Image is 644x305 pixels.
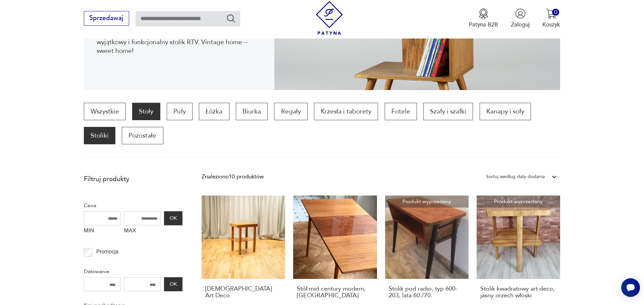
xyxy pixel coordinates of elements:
[515,8,526,19] img: Ikonka użytkownika
[164,277,182,291] button: OK
[469,8,498,28] button: Patyna B2B
[480,103,531,120] a: Kanapy i sofy
[84,127,115,144] a: Stoliki
[389,286,465,299] h3: Stolik pod radio, typ 600-203, lata 60./70.
[164,211,182,225] button: OK
[542,8,560,28] button: 0Koszyk
[205,286,282,299] h3: [DEMOGRAPHIC_DATA] Art Deco
[478,8,489,19] img: Ikona medalu
[469,8,498,28] a: Ikona medaluPatyna B2B
[423,103,473,120] a: Szafy i szafki
[84,11,129,26] button: Sprzedawaj
[274,103,307,120] a: Regały
[385,103,417,120] a: Fotele
[236,103,268,120] a: Biurka
[96,247,118,256] p: Promocja
[297,286,373,299] h3: Stół mid-century modern, [GEOGRAPHIC_DATA]
[469,21,498,28] p: Patyna B2B
[313,1,346,35] img: Patyna - sklep z meblami i dekoracjami vintage
[511,21,530,28] p: Zaloguj
[480,286,557,299] h3: Stolik kwadratowy art deco, jasny orzech włoski
[84,16,129,21] a: Sprzedawaj
[132,103,160,120] a: Stoły
[84,201,182,210] p: Cena
[202,172,264,181] div: Znaleziono 10 produktów
[84,175,182,183] p: Filtruj produkty
[314,103,378,120] a: Krzesła i taborety
[542,21,560,28] p: Koszyk
[546,8,556,19] img: Ikona koszyka
[511,8,530,28] button: Zaloguj
[199,103,229,120] a: Łóżka
[122,127,163,144] a: Pozostałe
[552,9,559,16] div: 0
[226,13,236,23] button: Szukaj
[84,103,126,120] a: Wszystkie
[124,225,161,238] label: MAX
[486,172,545,181] div: Sortuj według daty dodania
[84,267,182,276] p: Datowanie
[167,103,193,120] a: Pufy
[621,278,640,297] iframe: Smartsupp widget button
[84,225,121,238] label: MIN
